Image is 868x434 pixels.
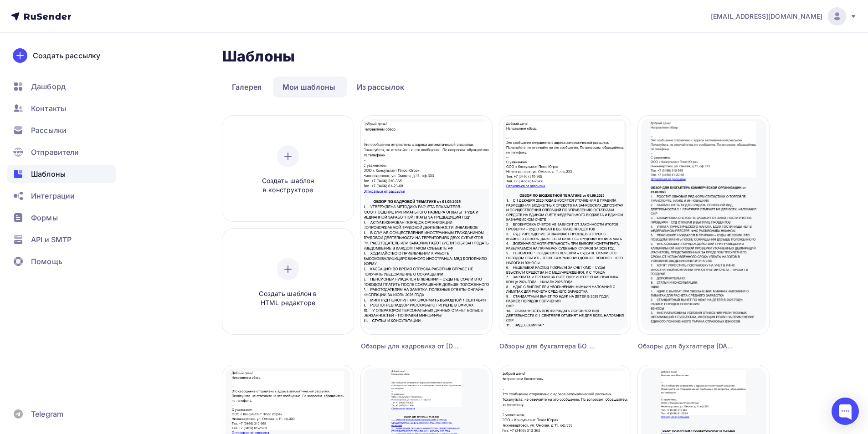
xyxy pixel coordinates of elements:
span: Контакты [31,103,66,114]
h2: Шаблоны [222,47,295,66]
span: Шаблоны [31,168,66,179]
span: Дашборд [31,81,66,92]
span: Рассылки [31,125,67,136]
div: Обзоры для бухгалтера [DATE] [638,342,736,351]
a: Мои шаблоны [273,77,345,97]
a: Из рассылок [347,77,414,97]
span: [EMAIL_ADDRESS][DOMAIN_NAME] [711,12,822,21]
a: Галерея [222,77,271,97]
a: Рассылки [7,121,116,139]
span: Создать шаблон в HTML редакторе [245,289,331,308]
span: Создать шаблон в конструкторе [245,176,331,195]
a: Отправители [7,143,116,161]
a: Шаблоны [7,165,116,183]
span: Telegram [31,408,63,419]
span: Формы [31,212,58,223]
span: Помощь [31,256,62,267]
div: Создать рассылку [33,50,100,61]
a: [EMAIL_ADDRESS][DOMAIN_NAME] [711,7,857,26]
span: Интеграции [31,190,75,201]
a: Контакты [7,99,116,117]
span: API и SMTP [31,234,72,245]
div: Обзоры для кадровика от [DATE] [361,342,459,351]
a: Формы [7,209,116,227]
div: Обзоры для бухгалтера БО от [DATE] [499,342,598,351]
span: Отправители [31,147,79,158]
a: Дашборд [7,77,116,96]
